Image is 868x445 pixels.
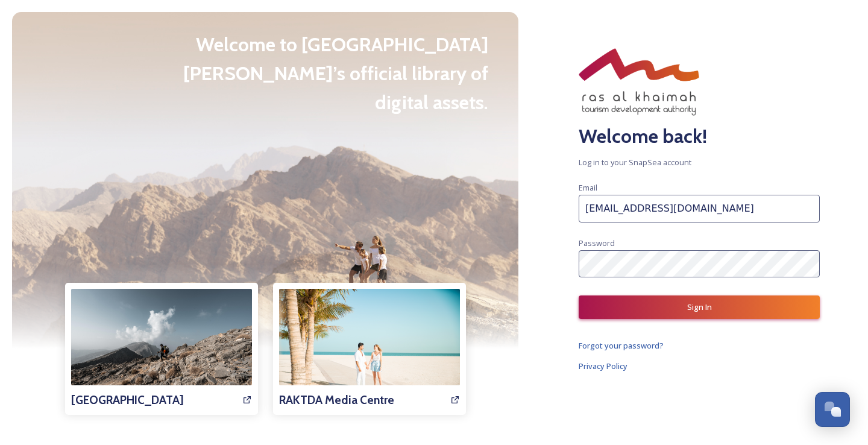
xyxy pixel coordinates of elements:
h3: [GEOGRAPHIC_DATA] [71,391,184,409]
span: Email [579,182,597,193]
span: Log in to your SnapSea account [579,157,820,168]
h2: Welcome back! [579,122,820,151]
span: Privacy Policy [579,361,627,371]
img: DP%20-%20Couple%20-%209.jpg [279,289,460,409]
button: Sign In [579,295,820,319]
h3: RAKTDA Media Centre [279,391,394,409]
a: Forgot your password? [579,338,820,353]
a: [GEOGRAPHIC_DATA] [71,289,252,409]
span: Password [579,238,615,248]
button: Open Chat [815,392,850,427]
input: john.doe@snapsea.io [579,195,820,222]
img: RAKTDA_ENG_NEW%20STACKED%20LOGO_RGB.png [579,48,699,116]
span: Forgot your password? [579,340,664,351]
img: 4A12772D-B6F2-4164-A582A31F39726F87.jpg [71,289,252,409]
a: RAKTDA Media Centre [279,289,460,409]
a: Privacy Policy [579,359,820,373]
